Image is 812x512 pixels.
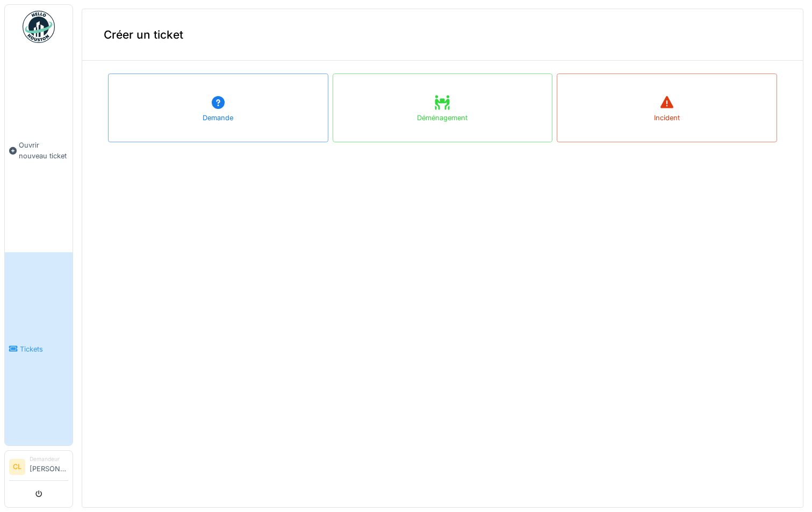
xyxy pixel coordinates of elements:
[203,113,233,123] div: Demande
[23,11,55,43] img: Badge_color-CXgf-gQk.svg
[19,140,68,160] span: Ouvrir nouveau ticket
[30,455,68,463] div: Demandeur
[9,455,68,481] a: CL Demandeur[PERSON_NAME]
[9,459,25,475] li: CL
[30,455,68,478] li: [PERSON_NAME]
[5,252,73,445] a: Tickets
[20,344,68,354] span: Tickets
[654,113,680,123] div: Incident
[417,113,468,123] div: Déménagement
[5,49,73,252] a: Ouvrir nouveau ticket
[82,9,803,61] div: Créer un ticket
